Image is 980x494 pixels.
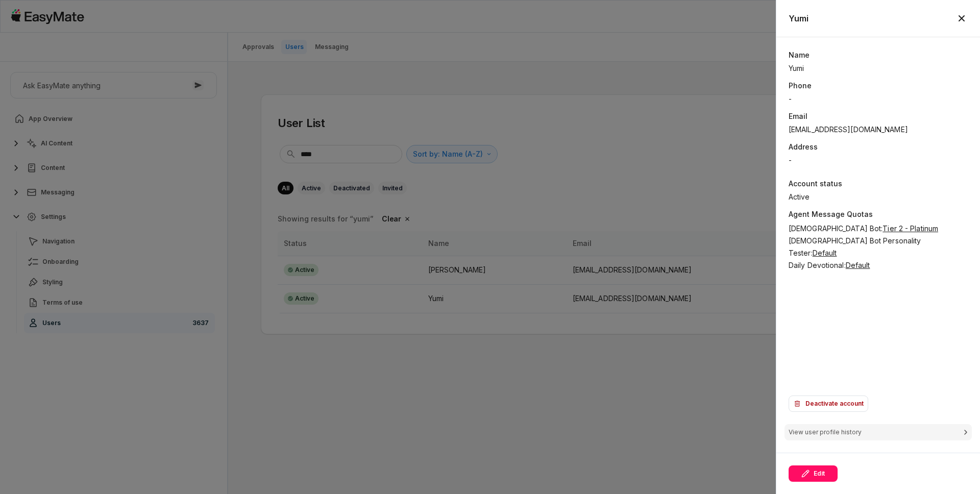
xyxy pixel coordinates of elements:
[789,93,792,105] p: -
[789,50,968,61] p: Name
[883,224,938,233] span: Tier 2 - Platinum
[789,63,804,74] p: Yumi
[789,141,968,153] p: Address
[789,191,810,203] p: Active
[789,427,862,437] p: View user profile history
[789,155,792,166] p: -
[789,236,921,257] span: [DEMOGRAPHIC_DATA] Bot Personality Tester :
[789,124,968,135] p: [EMAIL_ADDRESS][DOMAIN_NAME]
[789,209,968,222] p: Agent Message Quotas
[789,178,968,189] p: Account status
[813,249,837,257] span: Default
[846,261,870,269] span: Default
[789,12,808,24] h2: Yumi
[789,261,846,269] span: Daily Devotional :
[789,80,968,91] p: Phone
[789,465,838,482] button: Edit
[789,396,868,412] button: Deactivate account
[789,111,968,122] p: Email
[789,224,883,233] span: [DEMOGRAPHIC_DATA] Bot :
